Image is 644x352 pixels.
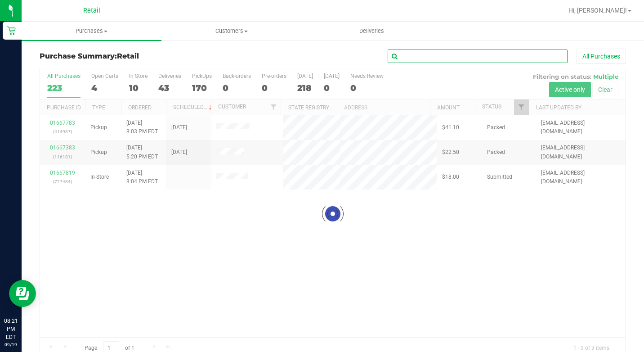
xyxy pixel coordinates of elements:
[347,27,396,35] span: Deliveries
[40,52,235,60] h3: Purchase Summary:
[161,22,301,41] a: Customers
[4,341,18,348] p: 09/19
[22,27,161,35] span: Purchases
[568,7,627,14] span: Hi, [PERSON_NAME]!
[4,317,18,341] p: 08:21 PM EDT
[302,22,442,41] a: Deliveries
[117,52,139,60] span: Retail
[7,26,16,35] inline-svg: Retail
[162,27,301,35] span: Customers
[22,22,161,41] a: Purchases
[388,50,568,63] input: Search Purchase ID, Original ID, State Registry ID or Customer Name...
[83,7,100,14] span: Retail
[9,280,36,307] iframe: Resource center
[577,49,626,64] button: All Purchases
